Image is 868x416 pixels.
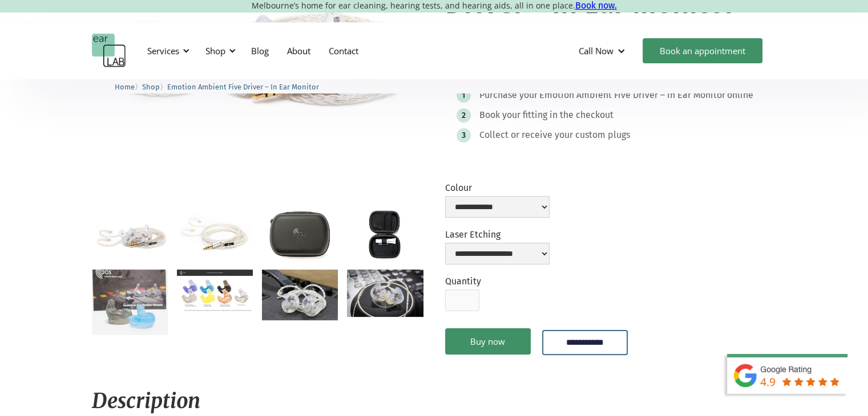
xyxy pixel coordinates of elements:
[445,276,481,287] label: Quantity
[320,34,368,67] a: Contact
[347,270,423,317] a: open lightbox
[579,45,613,56] div: Call Now
[142,83,160,91] span: Shop
[115,81,142,93] li: 〉
[462,111,466,120] div: 2
[167,83,319,91] span: Emotion Ambient Five Driver – In Ear Monitor
[92,34,126,68] a: home
[140,34,193,68] div: Services
[445,328,531,354] a: Buy now
[278,34,320,67] a: About
[177,210,253,257] a: open lightbox
[115,83,135,91] span: Home
[479,129,630,141] div: Collect or receive your custom plugs
[147,45,179,56] div: Services
[262,270,338,320] a: open lightbox
[462,91,465,100] div: 1
[570,34,637,68] div: Call Now
[205,45,225,56] div: Shop
[643,38,762,63] a: Book an appointment
[242,34,278,67] a: Blog
[177,270,253,312] a: open lightbox
[92,270,168,335] a: open lightbox
[445,229,550,240] label: Laser Etching
[167,81,319,92] a: Emotion Ambient Five Driver – In Ear Monitor
[92,388,200,414] em: Description
[142,81,160,92] a: Shop
[262,210,338,260] a: open lightbox
[479,109,613,121] div: Book your fitting in the checkout
[142,81,167,93] li: 〉
[347,210,423,260] a: open lightbox
[199,34,239,68] div: Shop
[445,182,550,193] label: Colour
[462,131,466,140] div: 3
[92,210,168,260] a: open lightbox
[115,81,135,92] a: Home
